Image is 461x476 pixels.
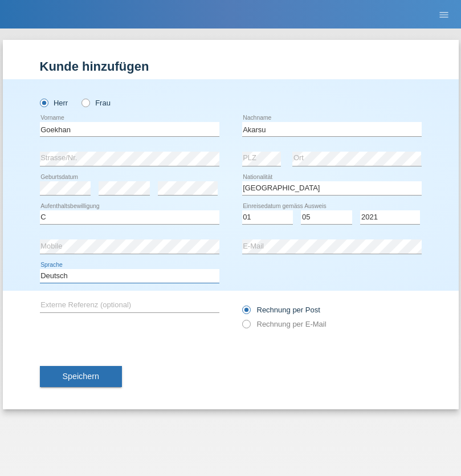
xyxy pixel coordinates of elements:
a: menu [433,11,455,18]
label: Rechnung per E-Mail [242,320,327,328]
span: Speichern [63,372,99,381]
input: Frau [81,99,89,106]
label: Herr [40,99,68,107]
label: Rechnung per Post [242,306,320,314]
h1: Kunde hinzufügen [40,59,422,74]
input: Herr [40,99,47,106]
label: Frau [81,99,111,107]
input: Rechnung per E-Mail [242,320,250,334]
input: Rechnung per Post [242,306,250,320]
button: Speichern [40,366,122,388]
i: menu [438,9,450,21]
